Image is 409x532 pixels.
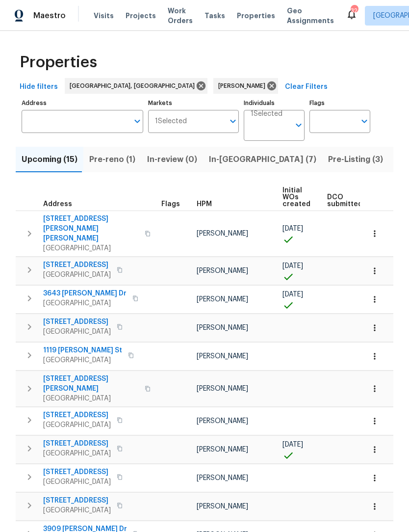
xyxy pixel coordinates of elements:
[43,201,72,208] span: Address
[94,11,114,21] span: Visits
[43,270,111,280] span: [GEOGRAPHIC_DATA]
[22,100,143,106] label: Address
[282,291,303,298] span: [DATE]
[43,214,139,243] span: [STREET_ADDRESS][PERSON_NAME][PERSON_NAME]
[43,317,111,327] span: [STREET_ADDRESS]
[43,420,111,430] span: [GEOGRAPHIC_DATA]
[43,439,111,449] span: [STREET_ADDRESS]
[237,11,275,21] span: Properties
[285,81,328,93] span: Clear Filters
[20,81,58,93] span: Hide filters
[282,225,303,232] span: [DATE]
[197,475,248,481] span: [PERSON_NAME]
[65,78,207,94] div: [GEOGRAPHIC_DATA], [GEOGRAPHIC_DATA]
[244,100,305,106] label: Individuals
[70,81,199,91] span: [GEOGRAPHIC_DATA], [GEOGRAPHIC_DATA]
[43,467,111,477] span: [STREET_ADDRESS]
[89,153,135,166] span: Pre-reno (1)
[43,374,139,394] span: [STREET_ADDRESS][PERSON_NAME]
[43,243,139,253] span: [GEOGRAPHIC_DATA]
[43,449,111,458] span: [GEOGRAPHIC_DATA]
[197,353,248,360] span: [PERSON_NAME]
[197,267,248,274] span: [PERSON_NAME]
[16,78,62,96] button: Hide filters
[22,153,77,166] span: Upcoming (15)
[197,230,248,237] span: [PERSON_NAME]
[218,81,269,91] span: [PERSON_NAME]
[197,296,248,303] span: [PERSON_NAME]
[43,505,111,515] span: [GEOGRAPHIC_DATA]
[287,6,334,26] span: Geo Assignments
[148,100,239,106] label: Markets
[130,114,144,128] button: Open
[20,57,97,67] span: Properties
[197,418,248,425] span: [PERSON_NAME]
[197,324,248,331] span: [PERSON_NAME]
[197,385,248,392] span: [PERSON_NAME]
[33,11,66,21] span: Maestro
[327,194,362,208] span: DCO submitted
[213,78,278,94] div: [PERSON_NAME]
[197,503,248,510] span: [PERSON_NAME]
[281,78,332,96] button: Clear Filters
[155,117,187,126] span: 1 Selected
[351,6,358,16] div: 32
[226,114,240,128] button: Open
[43,327,111,337] span: [GEOGRAPHIC_DATA]
[43,298,127,308] span: [GEOGRAPHIC_DATA]
[43,289,127,298] span: 3643 [PERSON_NAME] Dr
[309,100,370,106] label: Flags
[43,394,139,403] span: [GEOGRAPHIC_DATA]
[126,11,156,21] span: Projects
[209,153,316,166] span: In-[GEOGRAPHIC_DATA] (7)
[292,118,306,132] button: Open
[43,477,111,487] span: [GEOGRAPHIC_DATA]
[43,346,122,355] span: 1119 [PERSON_NAME] St
[328,153,383,166] span: Pre-Listing (3)
[197,446,248,453] span: [PERSON_NAME]
[43,260,111,270] span: [STREET_ADDRESS]
[251,110,282,118] span: 1 Selected
[358,114,371,128] button: Open
[282,263,303,269] span: [DATE]
[204,12,225,19] span: Tasks
[197,201,212,208] span: HPM
[43,496,111,505] span: [STREET_ADDRESS]
[168,6,193,26] span: Work Orders
[282,187,310,208] span: Initial WOs created
[161,201,180,208] span: Flags
[43,410,111,420] span: [STREET_ADDRESS]
[147,153,197,166] span: In-review (0)
[282,441,303,448] span: [DATE]
[43,355,122,365] span: [GEOGRAPHIC_DATA]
